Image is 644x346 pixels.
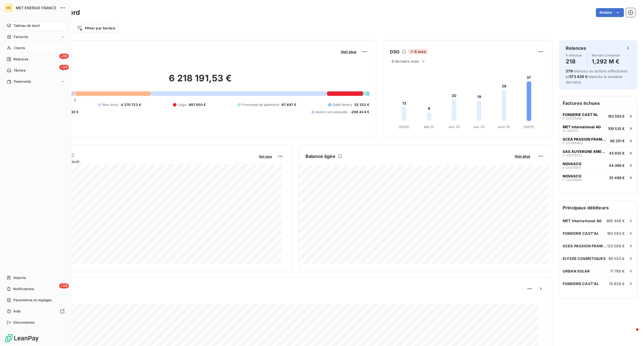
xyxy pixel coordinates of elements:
[559,110,637,122] button: FONDERIE CAST'ALF-250175414163 593 €
[408,49,427,54] span: 8 jours
[563,117,582,120] span: F-250175414
[563,149,607,154] span: SAS AUVERGNE AMEUBLEMENT
[608,114,625,119] span: 163 593 €
[563,137,608,141] span: SCEA PASSION FRAMBOISES
[609,281,625,286] span: 70 638 €
[515,154,530,158] span: Voir plus
[448,125,460,129] tspan: Juin 25
[339,49,358,54] button: Voir plus
[74,98,76,102] span: 0
[13,57,28,62] span: Relances
[559,122,637,134] button: MET International AGIC-0183111109 535 €
[14,46,25,51] span: Clients
[59,54,69,59] span: +99
[559,159,637,171] button: NOVASCOF-25017881744 068 €
[608,126,625,131] span: 109 535 €
[32,73,369,89] h2: 6 218 191,53 €
[14,79,31,84] span: Paiements
[563,141,583,145] span: F-250165403
[16,6,56,10] span: MET ENERGIE FRANCE
[316,110,348,115] span: Avoirs non associés
[14,34,28,39] span: Factures
[13,320,35,325] span: Déconnexion
[424,125,434,129] tspan: Mai 25
[566,54,583,57] span: À effectuer
[607,244,625,248] span: 123 588 €
[350,110,370,115] span: -206 424 €
[524,125,534,129] tspan: [DATE]
[563,269,590,273] span: URBAN SOLAR
[566,69,572,73] span: 279
[341,49,356,54] span: Voir plus
[606,219,625,223] span: 465 448 €
[566,45,586,51] h6: Relances
[498,125,510,129] tspan: Août 25
[32,158,255,164] span: Chiffre d'affaires mensuel
[607,231,625,236] span: 163 593 €
[559,171,637,184] button: NOVASCOF-25017881635 489 €
[569,74,587,79] span: 373 429 €
[333,102,352,107] span: Débit divers
[13,286,34,292] span: Notifications
[559,96,637,110] h6: Factures échues
[513,154,532,159] button: Voir plus
[609,256,625,261] span: 89 033 €
[610,269,625,273] span: 71 789 €
[610,139,625,143] span: 66 261 €
[609,151,625,155] span: 45 835 €
[609,176,625,180] span: 35 489 €
[563,112,598,117] span: FONDERIE CAST'AL
[13,298,51,303] span: Paramètres et réglages
[14,68,25,73] span: Tâches
[563,178,582,182] span: F-250178816
[596,8,624,17] button: Actions
[559,147,637,159] button: SAS AUVERGNE AMEUBLEMENTF-25017675345 835 €
[189,102,206,107] span: 897 650 €
[559,134,637,147] button: SCEA PASSION FRAMBOISESF-25016540366 261 €
[257,154,274,159] button: Voir plus
[563,129,577,132] span: IC-0183111
[4,334,39,343] img: Logo LeanPay
[566,69,628,84] span: relances ou actions effectuées et relancés la semaine dernière.
[13,309,21,314] span: Aide
[563,256,606,261] span: ELYSEE COSMETIQUES
[563,162,581,166] span: NOVASCO
[306,153,335,160] h6: Balance âgée
[563,281,599,286] span: FONDERIE CAST'AL
[473,125,485,129] tspan: Juil. 25
[4,3,13,12] div: ME
[563,125,601,129] span: MET International AG
[559,201,637,214] h6: Principaux débiteurs
[59,283,69,288] span: +99
[392,59,419,63] span: 6 derniers mois
[563,244,607,248] span: SCEA PASSION FRAMBOISES
[609,163,625,168] span: 44 068 €
[592,57,620,66] h4: 1,292 M €
[177,102,186,107] span: Litige
[563,231,599,236] span: FONDERIE CAST'AL
[4,307,67,316] a: Aide
[121,102,141,107] span: 4 370 723 €
[390,48,399,55] h6: DSO
[354,102,369,107] span: 52 252 €
[259,155,272,158] span: Voir plus
[563,219,602,223] span: MET International AG
[59,65,69,70] span: +99
[563,154,582,157] span: F-250176753
[242,102,279,107] span: Promesse de paiement
[73,24,119,33] button: Filtrer par facture
[399,125,409,129] tspan: [DATE]
[563,174,581,178] span: NOVASCO
[102,102,119,107] span: Non-échu
[13,23,39,28] span: Tableau de bord
[625,327,638,340] iframe: Intercom live chat
[13,275,26,280] span: Imports
[592,54,620,57] span: Montant à relancer
[563,166,581,169] span: F-250178817
[566,57,583,66] h4: 218
[281,102,296,107] span: 97 497 €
